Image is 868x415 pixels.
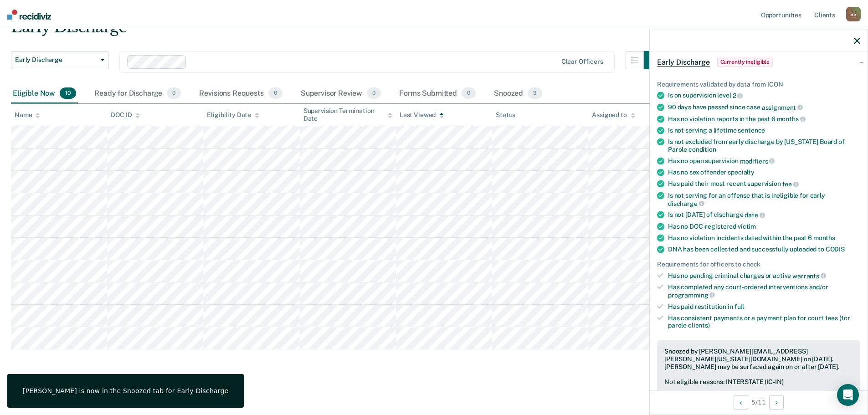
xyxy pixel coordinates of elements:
div: Assigned to [592,111,635,119]
span: programming [668,291,715,298]
div: Has completed any court-ordered interventions and/or [668,283,860,299]
div: Has paid their most recent supervision [668,180,860,188]
div: Not eligible reasons: INTERSTATE (IC-IN) [664,378,853,386]
button: Previous Opportunity [734,395,748,410]
img: Recidiviz [7,10,51,20]
div: Ready for Discharge [92,84,183,104]
span: 3 [528,87,542,99]
div: Status [496,111,515,119]
span: discharge [668,200,704,207]
div: Revisions Requests [197,84,284,104]
div: Has paid restitution in [668,302,860,310]
span: full [734,302,744,310]
div: Has no open supervision [668,157,860,165]
div: Has no pending criminal charges or active [668,272,860,280]
div: Clear officers [561,58,603,66]
div: Supervision Termination Date [303,107,392,123]
div: DNA has been collected and successfully uploaded to [668,245,860,253]
span: months [777,115,806,123]
span: clients) [688,322,710,329]
div: Is on supervision level [668,92,860,100]
span: 0 [268,87,282,99]
div: Eligible Now [11,84,78,104]
span: Early Discharge [657,57,710,67]
span: date [745,211,765,219]
div: Early DischargeCurrently ineligible [650,47,868,77]
div: Snoozed [492,84,544,104]
span: assignment [762,103,803,111]
div: Is not [DATE] of discharge [668,211,860,219]
span: CODIS [826,245,845,252]
div: Requirements for officers to check [657,260,860,268]
span: 0 [167,87,181,99]
div: S S [846,7,861,21]
span: Currently ineligible [717,57,773,67]
div: 90 days have passed since case [668,103,860,111]
div: Last Viewed [400,111,444,119]
div: Early Discharge [11,18,662,44]
span: warrants [792,272,826,279]
div: Is not serving for an offense that is ineligible for early [668,191,860,207]
div: Eligibility Date [207,111,259,119]
div: Name [15,111,40,119]
span: sentence [738,127,765,134]
div: Open Intercom Messenger [837,384,859,406]
div: 5 / 11 [650,390,868,414]
div: [PERSON_NAME] is now in the Snoozed tab for Early Discharge [23,387,228,395]
span: 0 [462,87,476,99]
div: Has no DOC-registered [668,222,860,230]
span: 0 [367,87,381,99]
div: Requirements validated by data from ICON [657,80,860,88]
span: condition [688,145,716,153]
span: specialty [728,169,755,176]
div: Has no sex offender [668,169,860,176]
span: victim [738,222,756,230]
div: Has no violation reports in the past 6 [668,115,860,123]
div: Supervisor Review [299,84,383,104]
span: 2 [733,92,743,99]
span: modifiers [740,157,775,164]
div: Has consistent payments or a payment plan for court fees (for parole [668,314,860,329]
div: Snoozed by [PERSON_NAME][EMAIL_ADDRESS][PERSON_NAME][US_STATE][DOMAIN_NAME] on [DATE]. [PERSON_NA... [664,348,853,370]
span: 10 [60,87,76,99]
div: Is not excluded from early discharge by [US_STATE] Board of Parole [668,138,860,154]
div: Forms Submitted [397,84,478,104]
div: Has no violation incidents dated within the past 6 [668,234,860,241]
span: Early Discharge [15,56,97,64]
span: fee [782,180,799,188]
button: Next Opportunity [769,395,784,410]
div: Is not serving a lifetime [668,127,860,134]
div: DOC ID [111,111,140,119]
span: months [813,234,835,241]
